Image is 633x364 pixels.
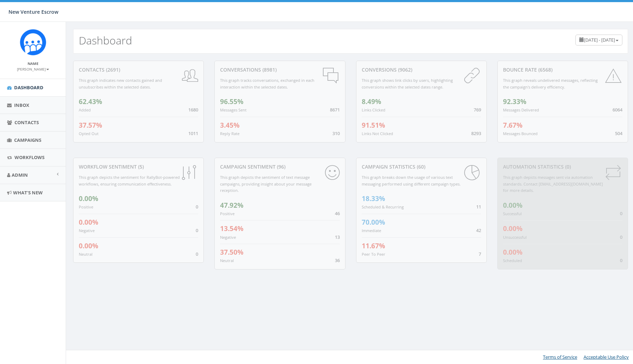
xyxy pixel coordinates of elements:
span: 96.55% [220,97,243,106]
span: 18.33% [362,194,385,203]
span: Contacts [14,119,39,126]
span: 42 [476,227,481,233]
span: 1011 [188,130,198,136]
small: Links Not Clicked [362,131,393,136]
span: 8671 [330,107,340,113]
span: 0 [620,234,622,240]
small: This graph tracks conversations, exchanged in each interaction within the selected dates. [220,78,314,90]
div: conversions [362,66,481,73]
span: (60) [415,163,425,170]
span: (6568) [537,66,552,73]
a: Terms of Service [543,354,577,360]
small: This graph shows link clicks by users, highlighting conversions within the selected dates range. [362,78,453,90]
h2: Dashboard [79,35,132,46]
div: Workflow Sentiment [79,163,198,170]
span: 0.00% [79,194,98,203]
a: [PERSON_NAME] [17,66,49,72]
small: Immediate [362,228,381,233]
span: 0.00% [79,218,98,227]
span: What's New [13,189,43,196]
span: (8981) [261,66,277,73]
small: Scheduled & Recurring [362,204,404,210]
span: 47.92% [220,201,243,210]
small: Messages Bounced [503,131,538,136]
span: 62.43% [79,97,102,106]
span: 0 [196,204,198,210]
span: Campaigns [14,137,41,143]
span: 37.57% [79,121,102,130]
span: (9062) [397,66,412,73]
span: 504 [615,130,622,136]
small: Messages Delivered [503,107,539,113]
span: (0) [564,163,571,170]
span: 3.45% [220,121,239,130]
small: Successful [503,211,522,216]
span: 11.67% [362,241,385,250]
span: 37.50% [220,248,243,257]
small: Reply Rate [220,131,239,136]
span: 7 [479,251,481,257]
span: 92.33% [503,97,526,106]
span: Dashboard [14,84,43,91]
small: This graph reveals undelivered messages, reflecting the campaign's delivery efficiency. [503,78,598,90]
div: Campaign Sentiment [220,163,339,170]
span: 13.54% [220,224,243,233]
span: 0.00% [503,224,522,233]
small: Negative [79,228,95,233]
a: Acceptable Use Policy [584,354,629,360]
span: 0 [196,251,198,257]
small: Negative [220,235,236,240]
span: Inbox [14,102,29,108]
span: [DATE] - [DATE] [584,37,615,43]
span: 6064 [613,107,622,113]
div: conversations [220,66,339,73]
small: Unsuccessful [503,235,527,240]
small: This graph indicates new contacts gained and unsubscribes within the selected dates. [79,78,162,90]
span: New Venture Escrow [8,8,58,15]
small: This graph depicts the sentiment of text message campaigns, providing insight about your message ... [220,175,312,193]
span: 0.00% [503,248,522,257]
span: 8293 [471,130,481,136]
div: Automation Statistics [503,163,622,170]
small: This graph depicts messages sent via automation standards. Contact [EMAIL_ADDRESS][DOMAIN_NAME] f... [503,175,603,193]
span: 769 [474,107,481,113]
span: 0 [196,227,198,233]
small: Peer To Peer [362,251,385,257]
small: Added [79,107,91,113]
span: 11 [476,204,481,210]
span: 310 [332,130,340,136]
span: Workflows [14,154,45,160]
small: Positive [79,204,93,210]
small: Positive [220,211,235,216]
span: 0 [620,210,622,217]
small: [PERSON_NAME] [17,67,49,72]
span: 0 [620,257,622,263]
span: 13 [335,234,340,240]
small: Scheduled [503,258,522,263]
span: 36 [335,257,340,263]
span: 70.00% [362,218,385,227]
img: Rally_Corp_Icon_1.png [20,29,46,55]
span: Admin [12,172,28,178]
div: contacts [79,66,198,73]
span: 0.00% [503,201,522,210]
div: Campaign Statistics [362,163,481,170]
span: (2691) [105,66,120,73]
span: 0.00% [79,241,98,250]
small: Neutral [220,258,234,263]
small: Name [28,61,39,66]
small: This graph depicts the sentiment for RallyBot-powered workflows, ensuring communication effective... [79,175,180,187]
small: Links Clicked [362,107,385,113]
span: (5) [137,163,144,170]
small: Opted Out [79,131,99,136]
small: Neutral [79,251,93,257]
span: (96) [276,163,285,170]
span: 8.49% [362,97,381,106]
div: Bounce Rate [503,66,622,73]
span: 7.67% [503,121,522,130]
span: 46 [335,210,340,217]
small: Messages Sent [220,107,247,113]
small: This graph breaks down the usage of various text messaging performed using different campaign types. [362,175,461,187]
span: 91.51% [362,121,385,130]
span: 1680 [188,107,198,113]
